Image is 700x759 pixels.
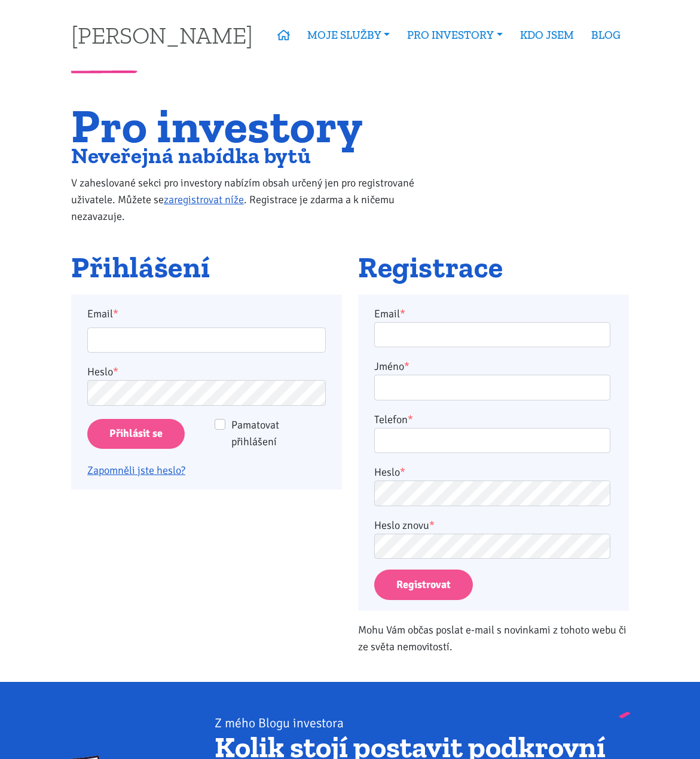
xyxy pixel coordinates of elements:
[404,360,409,373] abbr: required
[429,519,435,532] abbr: required
[374,305,405,322] label: Email
[374,411,413,428] label: Telefon
[358,252,629,284] h2: Registrace
[87,464,185,477] a: Zapomněli jste heslo?
[374,464,405,481] label: Heslo
[298,22,399,49] a: MOJE SLUŽBY
[164,193,244,206] a: zaregistrovat níže
[400,307,405,320] abbr: required
[374,570,473,600] button: Registrovat
[215,715,629,732] div: Z mého Blogu investora
[71,23,253,47] a: [PERSON_NAME]
[374,358,409,375] label: Jméno
[231,418,279,448] span: Pamatovat přihlášení
[511,22,582,49] a: KDO JSEM
[408,413,413,426] abbr: required
[71,175,438,225] p: V zaheslované sekci pro investory nabízím obsah určený jen pro registrované uživatele. Můžete se ...
[71,106,438,146] h1: Pro investory
[358,622,629,655] p: Mohu Vám občas poslat e-mail s novinkami z tohoto webu či ze světa nemovitostí.
[87,363,118,380] label: Heslo
[87,419,185,449] input: Přihlásit se
[400,466,405,479] abbr: required
[71,252,342,284] h2: Přihlášení
[399,22,512,49] a: PRO INVESTORY
[80,305,334,322] label: Email
[582,22,629,49] a: BLOG
[71,146,438,166] h2: Neveřejná nabídka bytů
[374,517,435,534] label: Heslo znovu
